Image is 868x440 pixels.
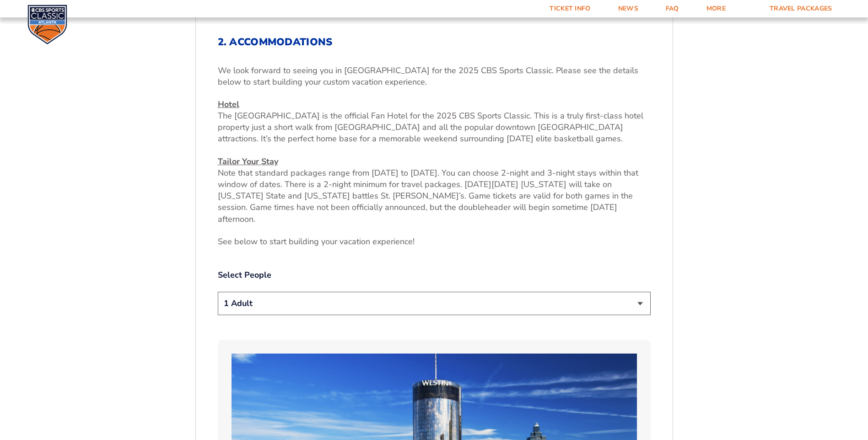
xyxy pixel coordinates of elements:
p: The [GEOGRAPHIC_DATA] is the official Fan Hotel for the 2025 CBS Sports Classic. This is a truly ... [218,99,651,145]
u: Tailor Your Stay [218,156,278,167]
p: See below to start building your vacation experience! [218,236,651,247]
label: Select People [218,269,651,281]
img: CBS Sports Classic [27,5,67,44]
p: We look forward to seeing you in [GEOGRAPHIC_DATA] for the 2025 CBS Sports Classic. Please see th... [218,65,651,88]
p: Note that standard packages range from [DATE] to [DATE]. You can choose 2-night and 3-night stays... [218,156,651,225]
u: Hotel [218,99,239,110]
h2: 2. Accommodations [218,36,651,48]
